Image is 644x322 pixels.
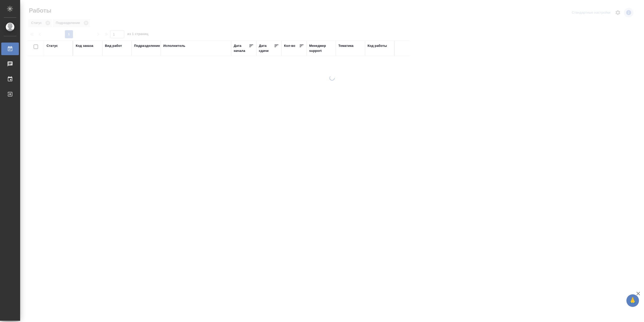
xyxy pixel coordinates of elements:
[284,43,295,48] div: Кол-во
[259,43,274,53] div: Дата сдачи
[628,295,637,306] span: 🙏
[309,43,333,53] div: Менеджер support
[105,43,122,48] div: Вид работ
[368,43,387,48] div: Код работы
[163,43,185,48] div: Исполнитель
[338,43,353,48] div: Тематика
[76,43,93,48] div: Код заказа
[134,43,160,48] div: Подразделение
[626,294,639,307] button: 🙏
[47,43,58,48] div: Статус
[234,43,249,53] div: Дата начала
